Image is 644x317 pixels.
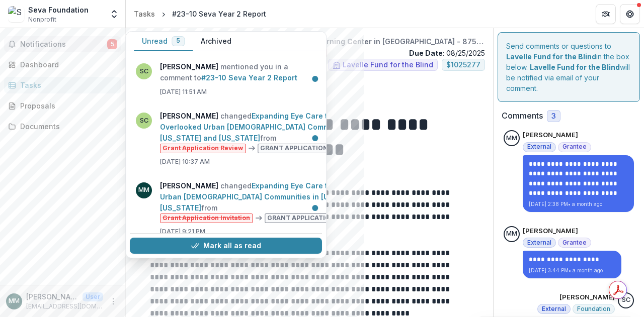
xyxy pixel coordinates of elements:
[502,111,543,121] h2: Comments
[620,4,640,24] button: Get Help
[498,32,640,102] div: Send comments or questions to in the box below. will be notified via email of your comment.
[523,130,578,140] p: [PERSON_NAME]
[559,292,615,302] p: [PERSON_NAME]
[134,32,193,51] button: Unread
[577,305,610,312] span: Foundation
[4,97,121,114] a: Proposals
[4,56,121,73] a: Dashboard
[160,180,381,223] p: changed from
[523,226,578,236] p: [PERSON_NAME]
[20,100,113,111] div: Proposals
[130,238,322,254] button: Mark all as read
[527,143,551,150] span: External
[4,77,121,93] a: Tasks
[20,40,107,49] span: Notifications
[530,63,620,71] strong: Lavelle Fund for the Blind
[343,61,433,69] span: Lavelle Fund for the Blind
[28,15,56,24] span: Nonprofit
[4,36,121,52] button: Notifications5
[201,73,297,82] a: #23-10 Seva Year 2 Report
[409,49,443,57] strong: Due Date
[20,121,113,132] div: Documents
[527,239,551,246] span: External
[446,61,480,69] span: $ 1025277
[107,39,117,49] span: 5
[20,80,113,90] div: Tasks
[506,52,596,61] strong: Lavelle Fund for the Blind
[20,59,113,70] div: Dashboard
[83,292,103,301] p: User
[551,112,556,121] span: 3
[160,112,362,142] a: Expanding Eye Care to Overlooked Urban [DEMOGRAPHIC_DATA] Communities in [US_STATE] and [US_STATE]
[193,32,239,51] button: Archived
[160,61,316,83] p: mentioned you in a comment to
[562,143,587,150] span: Grantee
[107,4,121,24] button: Open entity switcher
[26,302,103,311] p: [EMAIL_ADDRESS][DOMAIN_NAME]
[107,295,119,307] button: More
[134,9,155,19] div: Tasks
[506,231,517,237] div: Margo Mays
[622,297,630,303] div: Sandra Ching
[529,200,628,208] p: [DATE] 2:38 PM • a month ago
[176,37,180,44] span: 5
[8,6,24,22] img: Seva Foundation
[130,7,159,21] a: Tasks
[562,239,587,246] span: Grantee
[130,7,270,21] nav: breadcrumb
[506,135,517,142] div: Margo Mays
[4,118,121,135] a: Documents
[542,305,566,312] span: External
[9,298,20,304] div: Margo Mays
[160,111,374,153] p: changed from
[409,48,485,58] p: : 08/25/2025
[160,181,378,212] a: Expanding Eye Care to Overlooked Urban [DEMOGRAPHIC_DATA] Communities in [US_STATE] and [US_STATE]
[26,291,78,302] p: [PERSON_NAME]
[596,4,616,24] button: Partners
[172,9,266,19] div: #23-10 Seva Year 2 Report
[529,267,615,274] p: [DATE] 3:44 PM • a month ago
[28,5,89,15] div: Seva Foundation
